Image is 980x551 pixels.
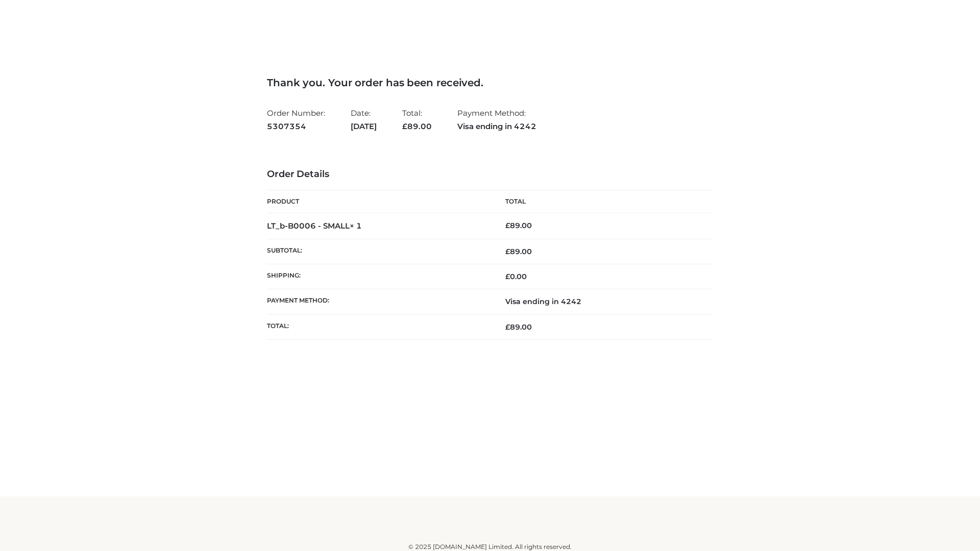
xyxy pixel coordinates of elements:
span: 89.00 [505,247,532,256]
strong: 5307354 [267,120,325,133]
span: 89.00 [402,121,432,131]
li: Date: [351,104,377,135]
bdi: 0.00 [505,272,527,281]
strong: LT_b-B0006 - SMALL [267,221,362,231]
th: Subtotal: [267,239,490,264]
strong: [DATE] [351,120,377,133]
td: Visa ending in 4242 [490,289,713,314]
li: Total: [402,104,432,135]
h3: Thank you. Your order has been received. [267,77,713,89]
th: Product [267,190,490,213]
h3: Order Details [267,169,713,180]
th: Payment method: [267,289,490,314]
span: £ [505,272,510,281]
strong: Visa ending in 4242 [457,120,536,133]
li: Order Number: [267,104,325,135]
span: £ [505,322,510,332]
span: £ [402,121,407,131]
th: Shipping: [267,264,490,289]
th: Total: [267,314,490,339]
li: Payment Method: [457,104,536,135]
span: 89.00 [505,322,532,332]
span: £ [505,247,510,256]
span: £ [505,221,510,230]
strong: × 1 [350,221,362,231]
bdi: 89.00 [505,221,532,230]
th: Total [490,190,713,213]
